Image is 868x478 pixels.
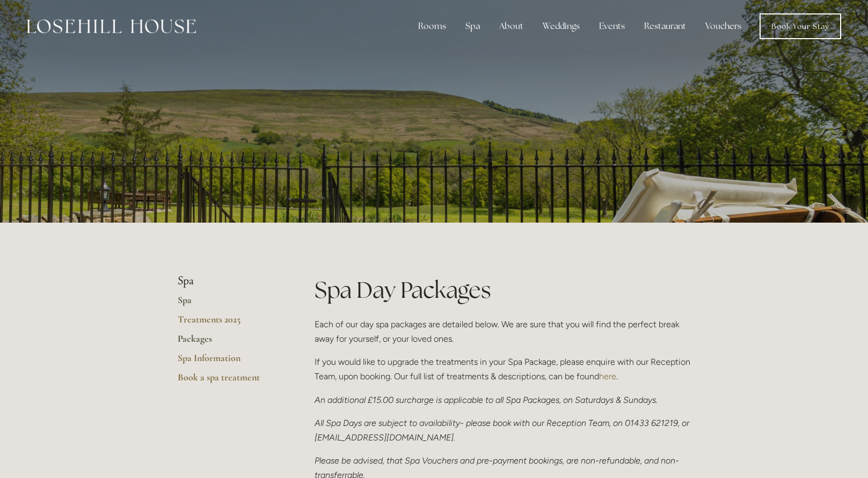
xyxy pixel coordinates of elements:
a: Spa [178,294,280,313]
h1: Spa Day Packages [315,274,691,306]
li: Spa [178,274,280,288]
p: Each of our day spa packages are detailed below. We are sure that you will find the perfect break... [315,317,691,346]
p: If you would like to upgrade the treatments in your Spa Package, please enquire with our Receptio... [315,355,691,384]
div: Weddings [534,16,588,37]
em: An additional £15.00 surcharge is applicable to all Spa Packages, on Saturdays & Sundays. [315,395,658,405]
img: Losehill House [27,19,196,33]
a: here [599,371,616,381]
a: Packages [178,333,280,352]
a: Vouchers [697,16,750,37]
a: Book Your Stay [760,13,841,39]
div: Rooms [410,16,455,37]
a: Treatments 2025 [178,313,280,333]
a: Book a spa treatment [178,371,280,391]
a: Spa Information [178,352,280,371]
em: All Spa Days are subject to availability- please book with our Reception Team, on 01433 621219, o... [315,418,691,443]
div: About [491,16,532,37]
div: Events [590,16,633,37]
div: Restaurant [636,16,695,37]
div: Spa [457,16,488,37]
